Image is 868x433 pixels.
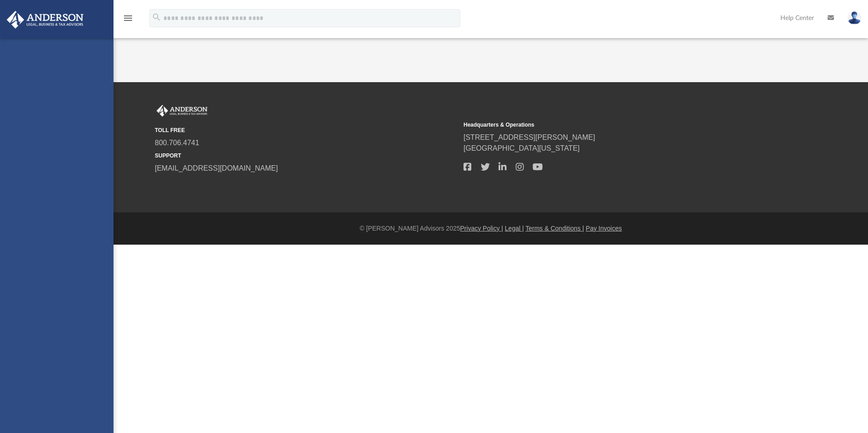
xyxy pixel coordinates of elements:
a: [EMAIL_ADDRESS][DOMAIN_NAME] [155,164,278,172]
img: Anderson Advisors Platinum Portal [155,105,209,117]
i: search [152,12,162,22]
a: [STREET_ADDRESS][PERSON_NAME] [464,133,595,141]
div: © [PERSON_NAME] Advisors 2025 [113,224,868,233]
a: Pay Invoices [586,225,621,232]
a: menu [123,17,133,24]
small: Headquarters & Operations [464,121,766,129]
a: [GEOGRAPHIC_DATA][US_STATE] [464,144,580,152]
a: Legal | [505,225,524,232]
i: menu [123,13,133,24]
a: Privacy Policy | [460,225,503,232]
small: SUPPORT [155,152,457,160]
a: 800.706.4741 [155,139,199,147]
img: User Pic [848,11,861,25]
img: Anderson Advisors Platinum Portal [4,11,86,29]
a: Terms & Conditions | [526,225,584,232]
small: TOLL FREE [155,126,457,134]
